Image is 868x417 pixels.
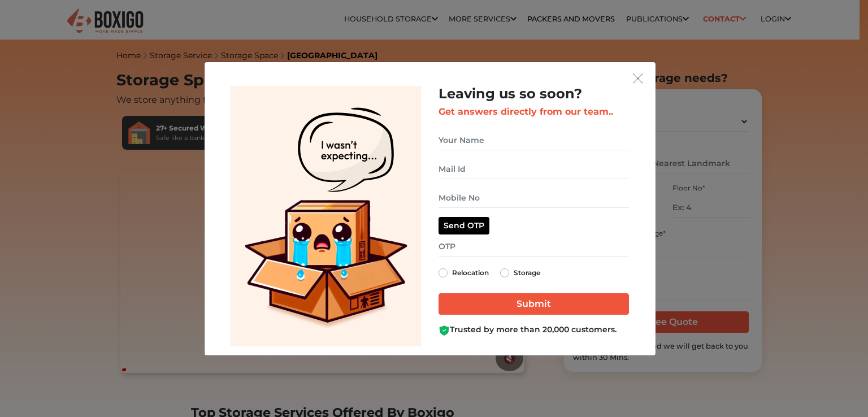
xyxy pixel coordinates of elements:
[439,324,629,336] div: Trusted by more than 20,000 customers.
[633,73,643,84] img: exit
[231,86,422,346] img: Lead Welcome Image
[439,86,629,102] h2: Leaving us so soon?
[439,188,629,208] input: Mobile No
[439,159,629,179] input: Mail Id
[439,131,629,150] input: Your Name
[439,293,629,315] input: Submit
[439,237,629,257] input: OTP
[439,106,629,117] h3: Get answers directly from our team..
[439,217,489,234] button: Send OTP
[452,266,489,280] label: Relocation
[514,266,540,280] label: Storage
[439,325,450,336] img: Boxigo Customer Shield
